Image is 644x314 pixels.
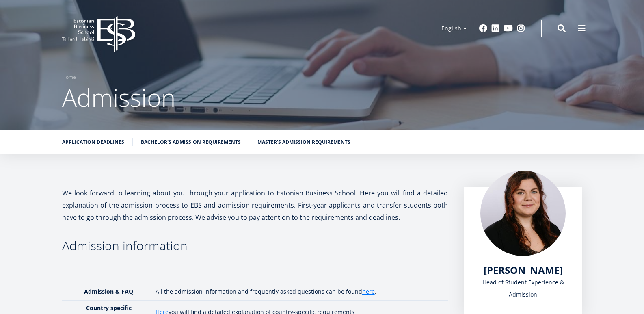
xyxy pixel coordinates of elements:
[257,138,350,146] a: Master's admission requirements
[491,24,499,32] a: Linkedin
[84,288,133,295] strong: Admission & FAQ
[484,264,563,276] a: [PERSON_NAME]
[141,138,241,146] a: Bachelor's admission requirements
[362,288,375,296] a: here
[517,24,525,32] a: Instagram
[479,24,487,32] a: Facebook
[62,187,448,223] p: We look forward to learning about you through your application to Estonian Business School. Here ...
[62,138,124,146] a: Application deadlines
[504,24,513,32] a: Youtube
[480,171,566,256] img: liina reimann
[480,276,566,301] div: Head of Student Experience & Admission
[484,263,563,277] span: [PERSON_NAME]
[151,284,448,300] td: All the admission information and frequently asked questions can be found .
[62,81,175,114] span: Admission
[62,73,76,81] a: Home
[62,240,448,252] h3: Admission information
